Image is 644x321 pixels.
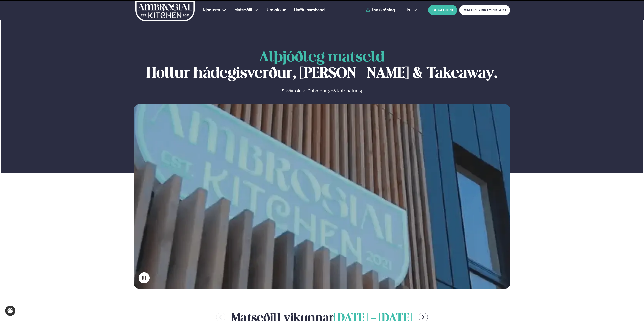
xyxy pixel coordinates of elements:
[267,7,286,13] a: Um okkur
[203,8,220,12] span: Þjónusta
[234,7,252,13] a: Matseðill
[135,1,195,21] img: logo
[234,8,252,12] span: Matseðill
[366,8,395,12] a: Innskráning
[307,88,333,94] a: Dalvegur 30
[294,7,325,13] a: Hafðu samband
[134,50,510,82] h1: Hollur hádegisverður, [PERSON_NAME] & Takeaway.
[403,8,421,12] button: is
[407,8,411,12] span: is
[336,88,362,94] a: Katrinatun 4
[5,306,15,316] a: Cookie settings
[294,8,325,12] span: Hafðu samband
[428,5,457,15] button: BÓKA BORÐ
[203,7,220,13] a: Þjónusta
[267,8,286,12] span: Um okkur
[259,51,385,64] span: Alþjóðleg matseld
[227,88,417,94] p: Staðir okkar &
[459,5,510,15] a: MATUR FYRIR FYRIRTÆKI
